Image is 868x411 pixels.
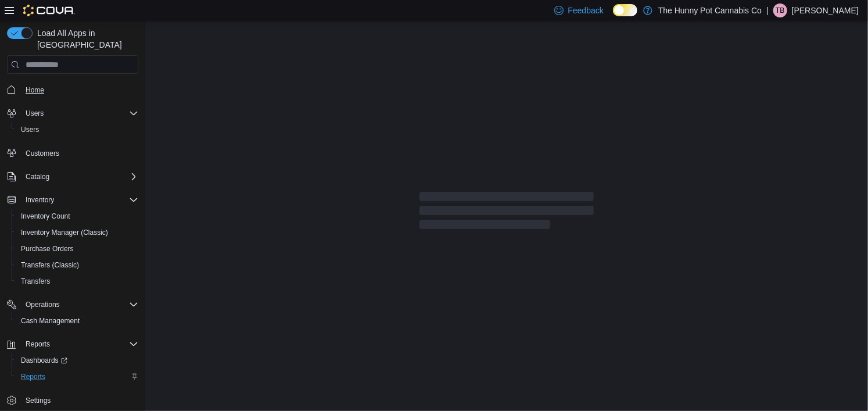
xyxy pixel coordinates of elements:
[658,3,762,17] p: The Hunny Pot Cannabis Co
[26,172,49,181] span: Catalog
[21,228,108,237] span: Inventory Manager (Classic)
[26,339,50,349] span: Reports
[613,16,614,17] span: Dark Mode
[2,192,143,208] button: Inventory
[2,336,143,352] button: Reports
[21,106,138,120] span: Users
[2,81,143,98] button: Home
[2,392,143,409] button: Settings
[21,212,70,221] span: Inventory Count
[21,260,79,270] span: Transfers (Classic)
[16,123,44,137] a: Users
[16,258,138,272] span: Transfers (Classic)
[16,209,75,223] a: Inventory Count
[21,277,50,286] span: Transfers
[16,274,138,288] span: Transfers
[2,296,143,313] button: Operations
[12,313,143,329] button: Cash Management
[16,123,138,137] span: Users
[21,146,138,160] span: Customers
[16,209,138,223] span: Inventory Count
[12,121,143,138] button: Users
[16,370,50,384] a: Reports
[16,258,84,272] a: Transfers (Classic)
[26,300,60,309] span: Operations
[33,27,138,51] span: Load All Apps in [GEOGRAPHIC_DATA]
[776,3,784,17] span: TB
[16,314,138,328] span: Cash Management
[21,394,55,408] a: Settings
[21,244,74,253] span: Purchase Orders
[21,170,54,184] button: Catalog
[419,194,594,231] span: Loading
[16,226,138,240] span: Inventory Manager (Classic)
[12,257,143,273] button: Transfers (Classic)
[16,226,113,240] a: Inventory Manager (Classic)
[568,5,604,16] span: Feedback
[16,274,55,288] a: Transfers
[21,193,59,207] button: Inventory
[21,193,138,207] span: Inventory
[21,170,138,184] span: Catalog
[16,314,84,328] a: Cash Management
[21,372,45,381] span: Reports
[613,4,637,16] input: Dark Mode
[773,3,787,17] div: Tarek Bussiere
[21,316,80,326] span: Cash Management
[16,353,72,367] a: Dashboards
[12,208,143,224] button: Inventory Count
[21,82,138,97] span: Home
[2,105,143,121] button: Users
[26,195,54,205] span: Inventory
[766,3,769,17] p: |
[12,273,143,290] button: Transfers
[23,5,75,16] img: Cova
[16,353,138,367] span: Dashboards
[21,83,49,97] a: Home
[21,337,138,351] span: Reports
[21,393,138,408] span: Settings
[12,352,143,369] a: Dashboards
[16,242,78,256] a: Purchase Orders
[2,145,143,162] button: Customers
[26,149,59,158] span: Customers
[26,85,44,95] span: Home
[16,370,138,384] span: Reports
[21,298,138,312] span: Operations
[12,241,143,257] button: Purchase Orders
[16,242,138,256] span: Purchase Orders
[792,3,859,17] p: [PERSON_NAME]
[26,109,44,118] span: Users
[12,369,143,385] button: Reports
[12,224,143,241] button: Inventory Manager (Classic)
[21,146,64,160] a: Customers
[21,356,67,365] span: Dashboards
[21,298,64,312] button: Operations
[21,106,48,120] button: Users
[26,396,51,405] span: Settings
[2,169,143,185] button: Catalog
[21,125,39,134] span: Users
[21,337,55,351] button: Reports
